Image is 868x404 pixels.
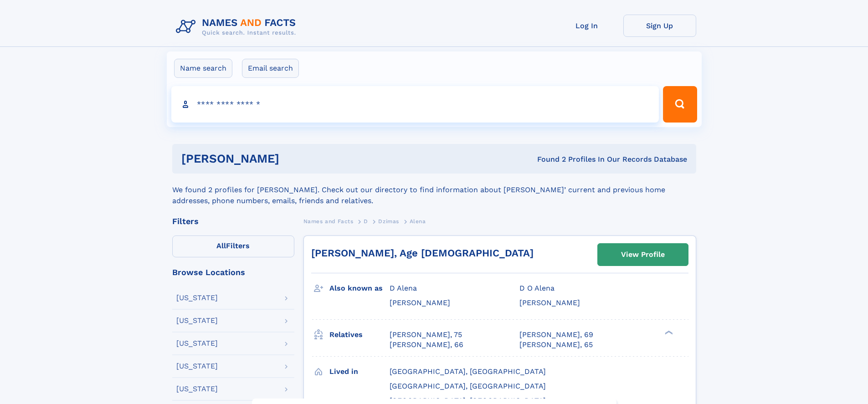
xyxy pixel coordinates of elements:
[172,235,294,257] label: Filters
[329,327,390,343] h3: Relatives
[390,330,462,340] a: [PERSON_NAME], 75
[623,15,696,37] a: Sign Up
[172,174,696,206] div: We found 2 profiles for [PERSON_NAME]. Check out our directory to find information about [PERSON_...
[663,329,673,335] div: ❯
[176,385,218,393] div: [US_STATE]
[303,215,354,227] a: Names and Facts
[311,247,534,259] a: [PERSON_NAME], Age [DEMOGRAPHIC_DATA]
[176,363,218,370] div: [US_STATE]
[176,340,218,347] div: [US_STATE]
[329,281,390,296] h3: Also known as
[390,382,546,390] span: [GEOGRAPHIC_DATA], [GEOGRAPHIC_DATA]
[181,153,408,164] h1: [PERSON_NAME]
[550,15,623,37] a: Log In
[172,217,294,225] div: Filters
[176,317,218,324] div: [US_STATE]
[663,86,697,123] button: Search Button
[172,15,303,39] img: Logo Names and Facts
[171,86,659,123] input: search input
[329,364,390,379] h3: Lived in
[390,340,463,350] a: [PERSON_NAME], 66
[378,218,399,225] span: Dzimas
[390,284,417,292] span: D Alena
[390,367,546,376] span: [GEOGRAPHIC_DATA], [GEOGRAPHIC_DATA]
[242,59,299,78] label: Email search
[176,294,218,302] div: [US_STATE]
[390,298,450,307] span: [PERSON_NAME]
[519,330,593,340] a: [PERSON_NAME], 69
[174,59,232,78] label: Name search
[519,340,593,350] a: [PERSON_NAME], 65
[519,284,555,292] span: D O Alena
[621,244,665,265] div: View Profile
[408,154,687,164] div: Found 2 Profiles In Our Records Database
[519,298,580,307] span: [PERSON_NAME]
[410,218,426,225] span: Alena
[364,215,368,227] a: D
[216,241,226,250] span: All
[378,215,399,227] a: Dzimas
[364,218,368,225] span: D
[172,268,294,276] div: Browse Locations
[598,244,688,266] a: View Profile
